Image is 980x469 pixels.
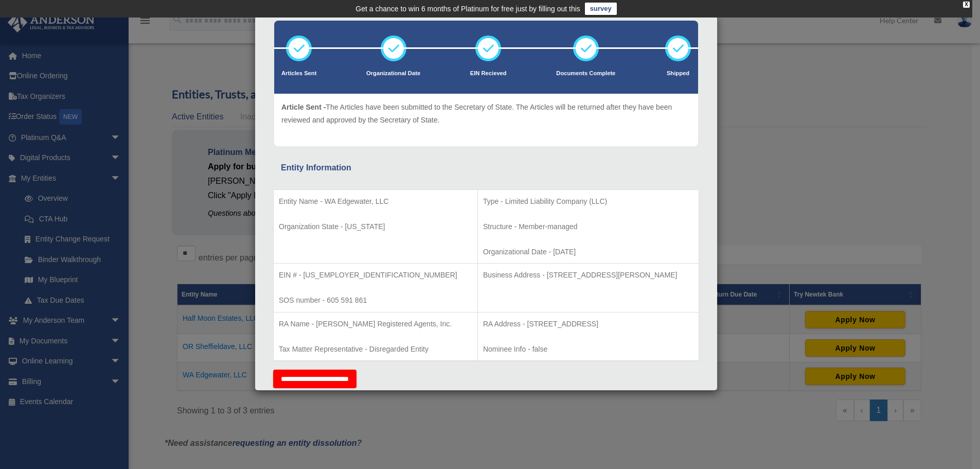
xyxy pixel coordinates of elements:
[279,294,472,307] p: SOS number - 605 591 861
[279,318,472,331] p: RA Name - [PERSON_NAME] Registered Agents, Inc.
[366,68,420,79] p: Organizational Date
[279,343,472,356] p: Tax Matter Representative - Disregarded Entity
[281,103,326,111] span: Article Sent -
[585,3,617,15] a: survey
[470,68,507,79] p: EIN Recieved
[665,68,691,79] p: Shipped
[279,220,472,233] p: Organization State - [US_STATE]
[281,68,316,79] p: Articles Sent
[963,2,970,8] div: close
[556,68,615,79] p: Documents Complete
[483,195,693,208] p: Type - Limited Liability Company (LLC)
[483,246,693,258] p: Organizational Date - [DATE]
[279,195,472,208] p: Entity Name - WA Edgewater, LLC
[483,269,693,282] p: Business Address - [STREET_ADDRESS][PERSON_NAME]
[355,3,580,15] div: Get a chance to win 6 months of Platinum for free just by filling out this
[483,220,693,233] p: Structure - Member-managed
[281,101,691,126] p: The Articles have been submitted to the Secretary of State. The Articles will be returned after t...
[483,318,693,331] p: RA Address - [STREET_ADDRESS]
[281,161,691,175] div: Entity Information
[483,343,693,356] p: Nominee Info - false
[279,269,472,282] p: EIN # - [US_EMPLOYER_IDENTIFICATION_NUMBER]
